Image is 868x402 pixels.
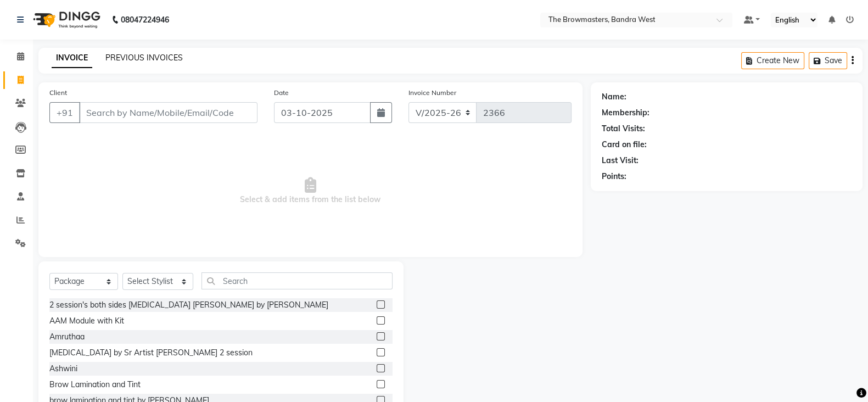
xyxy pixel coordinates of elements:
[49,347,253,359] div: [MEDICAL_DATA] by Sr Artist [PERSON_NAME] 2 session
[49,88,67,98] label: Client
[741,52,804,69] button: Create New
[602,139,647,150] div: Card on file:
[79,102,257,123] input: Search by Name/Mobile/Email/Code
[602,107,649,119] div: Membership:
[274,88,289,98] label: Date
[49,363,77,375] div: Ashwini
[121,4,169,35] b: 08047224946
[49,136,572,246] span: Select & add items from the list below
[52,48,92,68] a: INVOICE
[49,315,124,327] div: AAM Module with Kit
[602,123,645,135] div: Total Visits:
[408,88,456,98] label: Invoice Number
[28,4,103,35] img: logo
[602,91,626,103] div: Name:
[49,331,85,343] div: Amruthaa
[602,171,626,182] div: Points:
[49,379,141,390] div: Brow Lamination and Tint
[105,53,183,63] a: PREVIOUS INVOICES
[49,102,80,123] button: +91
[201,272,393,289] input: Search
[809,52,847,69] button: Save
[49,299,328,311] div: 2 session's both sides [MEDICAL_DATA] [PERSON_NAME] by [PERSON_NAME]
[602,155,639,166] div: Last Visit:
